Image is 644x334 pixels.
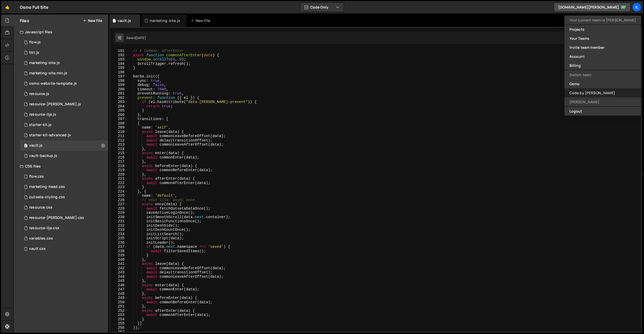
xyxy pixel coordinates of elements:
[110,151,128,155] div: 215
[110,266,128,271] div: 242
[29,133,71,138] div: starter-kit-advanced.js
[110,138,128,143] div: 212
[110,321,128,326] div: 255
[20,244,108,254] div: 10598/25099.css
[14,27,108,37] div: Javascript files
[564,88,641,97] a: Code by [PERSON_NAME]
[20,213,108,223] div: 10598/27702.css
[110,228,128,232] div: 233
[564,107,641,116] button: Logout
[20,130,108,140] div: 10598/44726.js
[29,143,43,148] div: vault.js
[20,99,108,109] div: 10598/27701.js
[29,154,57,158] div: vault-backup.js
[20,37,108,47] div: 10598/27344.js
[29,112,56,117] div: resource-ilja.js
[110,194,128,198] div: 225
[20,18,29,23] h2: Files
[110,96,128,100] div: 202
[110,66,128,70] div: 195
[20,192,108,202] div: 10598/27499.css
[110,57,128,62] div: 193
[29,205,52,210] div: resource.css
[150,18,180,23] div: marketing-site.js
[110,270,128,275] div: 243
[110,142,128,147] div: 213
[29,40,41,45] div: flow.js
[110,202,128,206] div: 227
[110,253,128,258] div: 239
[110,100,128,104] div: 203
[110,164,128,168] div: 218
[110,249,128,253] div: 238
[110,104,128,109] div: 204
[110,317,128,322] div: 254
[20,140,108,151] div: 10598/24130.js
[110,185,128,189] div: 223
[110,121,128,126] div: 208
[110,258,128,262] div: 240
[110,189,128,194] div: 224
[110,134,128,138] div: 211
[29,185,65,189] div: marketing-head.css
[564,79,641,88] a: Osmo
[110,309,128,313] div: 252
[20,78,108,89] div: 10598/29018.js
[110,198,128,202] div: 226
[29,246,46,251] div: vault.css
[29,216,84,220] div: resource-[PERSON_NAME].css
[110,283,128,288] div: 246
[24,144,27,148] span: 0
[29,123,52,127] div: starter-kit.js
[83,19,102,23] button: New File
[110,113,128,117] div: 206
[110,160,128,164] div: 217
[20,109,108,120] div: 10598/27700.js
[110,275,128,279] div: 244
[110,125,128,130] div: 209
[110,232,128,236] div: 234
[110,262,128,266] div: 241
[300,3,344,12] button: Code Only
[110,287,128,292] div: 247
[110,91,128,96] div: 201
[110,74,128,79] div: 197
[564,25,641,34] a: Projects
[110,296,128,300] div: 249
[110,62,128,66] div: 194
[1,1,14,13] a: 🤙
[29,102,81,107] div: resource-[PERSON_NAME].js
[20,68,108,78] div: 10598/28787.js
[564,61,641,70] a: Billing
[110,211,128,215] div: 229
[110,79,128,83] div: 198
[110,304,128,309] div: 251
[110,206,128,211] div: 228
[110,155,128,160] div: 216
[110,147,128,151] div: 214
[29,226,59,230] div: resource-ilja.css
[20,233,108,244] div: 10598/27496.css
[110,313,128,317] div: 253
[29,92,49,96] div: resource.js
[110,83,128,87] div: 199
[632,3,641,12] a: Il
[20,120,108,130] div: 10598/44660.js
[110,168,128,172] div: 219
[110,87,128,92] div: 200
[29,61,60,65] div: marketing-site.js
[554,3,631,12] a: [DOMAIN_NAME][PERSON_NAME]
[20,4,48,10] div: Osmo Full Site
[110,326,128,330] div: 256
[20,58,108,68] div: 10598/28174.js
[110,172,128,177] div: 220
[110,177,128,181] div: 221
[110,108,128,113] div: 205
[110,215,128,219] div: 230
[29,195,65,200] div: outseta-styling.css
[110,300,128,305] div: 250
[20,47,108,58] div: 10598/26158.js
[191,18,212,23] div: New File
[126,36,146,40] div: Saved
